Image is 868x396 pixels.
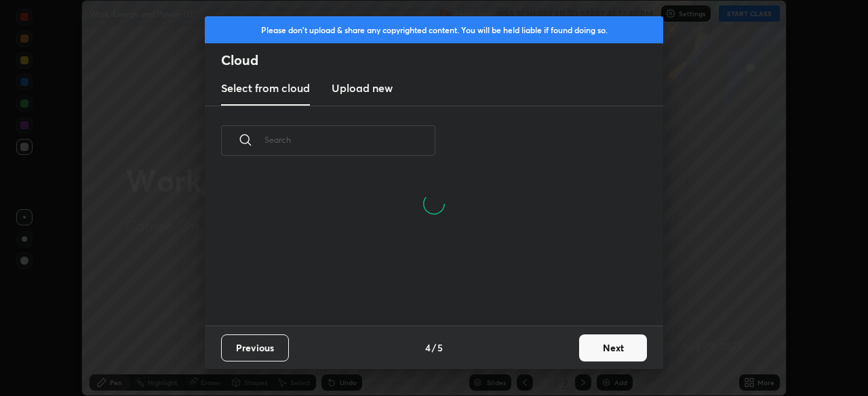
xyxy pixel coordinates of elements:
h4: 4 [425,340,431,355]
div: grid [205,236,647,326]
h4: / [432,340,436,355]
h2: Cloud [221,51,663,69]
h3: Upload new [332,80,393,96]
input: Search [264,111,435,169]
button: Next [579,334,647,361]
button: Previous [221,334,289,361]
h3: Select from cloud [221,80,310,96]
div: Please don't upload & share any copyrighted content. You will be held liable if found doing so. [205,16,663,43]
h4: 5 [437,340,443,355]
